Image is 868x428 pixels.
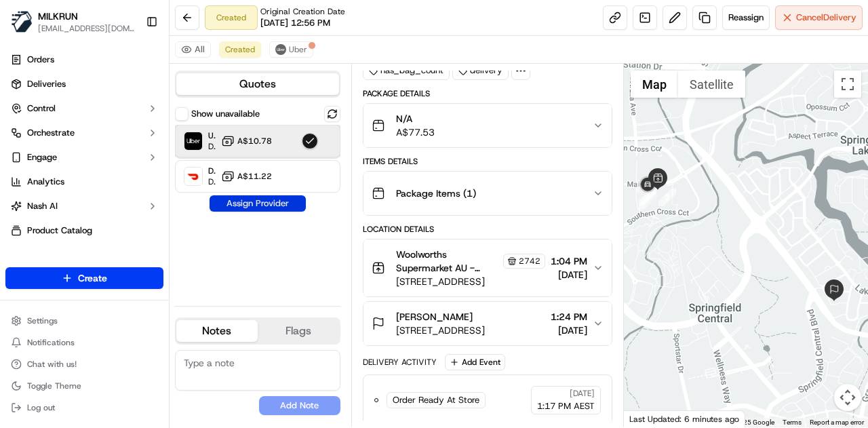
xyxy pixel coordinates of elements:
span: [STREET_ADDRESS] [396,275,545,288]
span: Deliveries [27,78,66,90]
a: Orders [5,49,163,71]
span: Original Creation Date [260,6,345,17]
button: Toggle fullscreen view [834,71,861,98]
button: A$11.22 [221,170,272,183]
div: Delivery Activity [363,357,437,368]
span: Chat with us! [27,359,77,370]
button: Show street map [631,71,678,98]
span: [DATE] [570,388,595,399]
span: [DATE] 12:56 PM [260,17,330,29]
button: Control [5,98,163,119]
a: Product Catalog [5,220,163,241]
div: Location Details [363,224,612,235]
span: 1:04 PM [551,254,587,268]
a: Analytics [5,171,163,193]
span: A$10.78 [237,136,272,147]
span: Woolworths Supermarket AU - [GEOGRAPHIC_DATA] Store Manager [396,248,500,275]
span: 1:24 PM [551,310,587,324]
button: A$10.78 [221,134,272,148]
button: Created [219,41,261,58]
img: Google [627,410,672,427]
span: 1:17 PM AEST [537,400,595,412]
span: 2742 [519,256,540,267]
span: Cancel Delivery [796,12,856,24]
button: Map camera controls [834,384,861,411]
span: Orders [27,54,54,66]
span: Dropoff ETA 31 minutes [208,141,216,152]
button: Create [5,267,163,289]
span: Uber [208,130,216,141]
button: CancelDelivery [775,5,863,30]
span: Dropoff ETA 40 minutes [208,176,216,187]
button: Uber [269,41,313,58]
span: Nash AI [27,200,58,212]
div: delivery [452,61,509,80]
span: Reassign [728,12,764,24]
span: Analytics [27,176,64,188]
span: Settings [27,315,58,326]
span: Uber [289,44,307,55]
span: Orchestrate [27,127,75,139]
button: Log out [5,398,163,417]
span: Notifications [27,337,75,348]
div: has_bag_count [363,61,450,80]
button: Flags [258,320,339,342]
span: A$77.53 [396,125,435,139]
span: Engage [27,151,57,163]
button: Quotes [176,73,339,95]
label: Show unavailable [191,108,260,120]
button: Toggle Theme [5,376,163,395]
span: [DATE] [551,324,587,337]
button: Notes [176,320,258,342]
button: Engage [5,147,163,168]
span: [PERSON_NAME] [396,310,473,324]
button: Show satellite imagery [678,71,745,98]
img: DoorDash Drive [184,168,202,185]
img: uber-new-logo.jpeg [275,44,286,55]
button: Settings [5,311,163,330]
button: [EMAIL_ADDRESS][DOMAIN_NAME] [38,23,135,34]
span: N/A [396,112,435,125]
a: Open this area in Google Maps (opens a new window) [627,410,672,427]
div: 4 [639,188,656,206]
button: Add Event [445,354,505,370]
div: Package Details [363,88,612,99]
div: Favorites [5,252,163,274]
div: Items Details [363,156,612,167]
span: Created [225,44,255,55]
button: Package Items (1) [363,172,612,215]
span: [DATE] [551,268,587,281]
button: Reassign [722,5,770,30]
span: Toggle Theme [27,381,81,391]
span: Create [78,271,107,285]
img: Uber [184,132,202,150]
a: Terms (opens in new tab) [783,419,802,426]
button: [PERSON_NAME][STREET_ADDRESS]1:24 PM[DATE] [363,302,612,345]
img: MILKRUN [11,11,33,33]
span: DoorDash Drive [208,166,216,176]
button: N/AA$77.53 [363,104,612,147]
span: Package Items ( 1 ) [396,187,476,200]
button: All [175,41,211,58]
button: Notifications [5,333,163,352]
div: Last Updated: 6 minutes ago [624,410,745,427]
button: MILKRUNMILKRUN[EMAIL_ADDRESS][DOMAIN_NAME] [5,5,140,38]
a: Report a map error [810,419,864,426]
a: Deliveries [5,73,163,95]
button: Chat with us! [5,355,163,374]
button: MILKRUN [38,9,78,23]
span: Control [27,102,56,115]
span: Product Catalog [27,225,92,237]
span: Log out [27,402,55,413]
button: Woolworths Supermarket AU - [GEOGRAPHIC_DATA] Store Manager2742[STREET_ADDRESS]1:04 PM[DATE] [363,239,612,296]
button: Orchestrate [5,122,163,144]
span: [STREET_ADDRESS] [396,324,485,337]
button: Assign Provider [210,195,306,212]
span: A$11.22 [237,171,272,182]
span: Order Ready At Store [393,394,479,406]
div: 2 [658,189,676,206]
button: Nash AI [5,195,163,217]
